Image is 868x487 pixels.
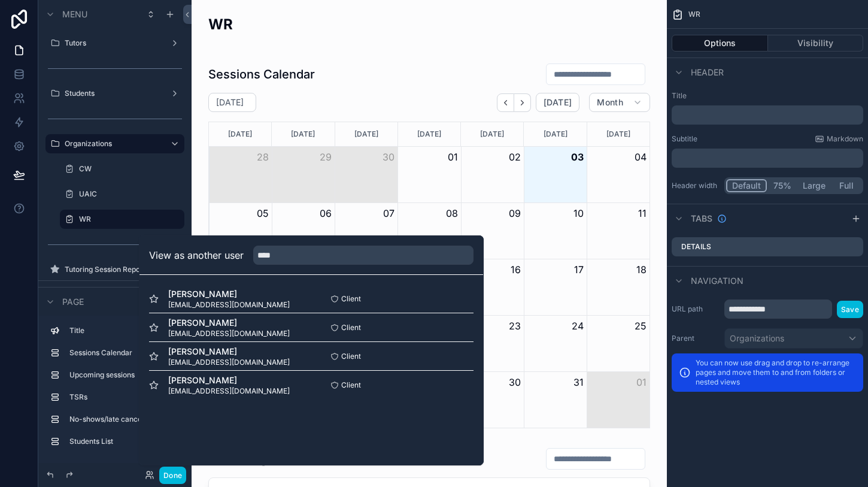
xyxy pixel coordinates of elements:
button: 29 [320,150,332,164]
span: Client [341,352,361,361]
label: WR [79,214,177,224]
span: Organizations [730,332,784,344]
button: 16 [511,262,521,277]
button: Default [726,179,767,192]
label: CW [79,164,177,174]
label: Header width [672,181,720,190]
span: Markdown [827,134,863,144]
button: 03 [571,150,584,164]
button: 25 [635,319,647,333]
button: 01 [448,150,458,164]
label: Parent [672,334,720,343]
button: 17 [574,262,584,277]
span: Client [341,380,361,390]
span: [EMAIL_ADDRESS][DOMAIN_NAME] [168,358,290,367]
button: Visibility [768,35,864,52]
span: [EMAIL_ADDRESS][DOMAIN_NAME] [168,300,290,310]
label: Upcoming sessions [69,370,175,380]
button: 24 [572,319,584,333]
label: Organizations [65,139,160,149]
h2: View as another user [149,248,244,262]
div: scrollable content [672,149,863,168]
span: [EMAIL_ADDRESS][DOMAIN_NAME] [168,329,290,338]
button: 01 [636,375,647,389]
label: Details [681,242,711,252]
label: Subtitle [672,134,697,144]
div: scrollable content [38,316,192,463]
button: 08 [446,206,458,220]
span: Tabs [691,213,712,225]
button: 05 [257,206,269,220]
label: Tutoring Session Reports [65,265,160,274]
span: WR [688,10,700,19]
button: Options [672,35,768,52]
label: UAIC [79,189,177,199]
button: 10 [573,206,584,220]
label: URL path [672,304,720,314]
button: 30 [509,375,521,389]
label: Title [69,326,175,335]
label: Sessions Calendar [69,348,175,358]
button: Full [831,179,861,192]
label: Tutors [65,38,160,48]
a: Markdown [815,134,863,144]
label: Students [65,89,160,98]
p: You can now use drag and drop to re-arrange pages and move them to and from folders or nested views [696,358,856,387]
button: 11 [638,206,647,220]
span: Menu [62,8,87,20]
button: 28 [257,150,269,164]
span: [PERSON_NAME] [168,288,290,300]
button: Done [159,467,186,484]
span: [PERSON_NAME] [168,374,290,386]
button: 09 [509,206,521,220]
button: 02 [509,150,521,164]
button: 23 [509,319,521,333]
button: 31 [573,375,584,389]
button: 06 [320,206,332,220]
button: 30 [383,150,394,164]
button: 04 [635,150,647,164]
button: Large [797,179,831,192]
button: Save [837,301,863,318]
span: Client [341,323,361,332]
span: Client [341,294,361,304]
span: Page [62,296,84,308]
span: Header [691,66,724,78]
button: 75% [767,179,797,192]
span: [PERSON_NAME] [168,317,290,329]
span: [PERSON_NAME] [168,346,290,358]
label: TSRs [69,392,175,402]
button: 18 [636,262,647,277]
button: Organizations [724,328,863,349]
label: Title [672,91,863,101]
label: Students List [69,437,175,446]
label: No-shows/late cancellations [69,415,175,424]
button: 07 [383,206,394,220]
span: [EMAIL_ADDRESS][DOMAIN_NAME] [168,386,290,396]
div: scrollable content [672,105,863,125]
span: Navigation [691,275,743,287]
